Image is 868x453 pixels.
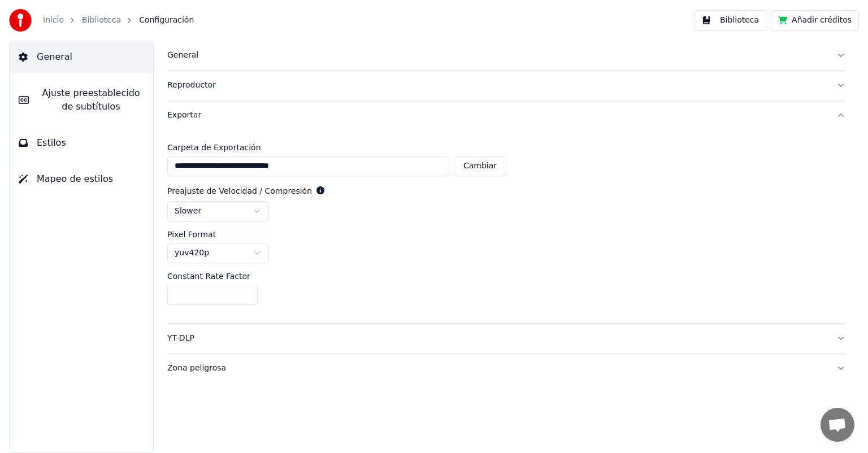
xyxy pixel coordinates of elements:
[167,230,216,238] label: Pixel Format
[82,15,121,26] a: Biblioteca
[10,77,153,123] button: Ajuste preestablecido de subtítulos
[167,363,827,374] div: Zona peligrosa
[167,80,827,91] div: Reproductor
[139,15,194,26] span: Configuración
[43,15,64,26] a: Inicio
[43,15,194,26] nav: breadcrumb
[10,127,153,159] button: Estilos
[10,163,153,195] button: Mapeo de estilos
[167,354,845,383] button: Zona peligrosa
[37,50,72,64] span: General
[37,172,113,186] span: Mapeo de estilos
[167,187,312,195] label: Preajuste de Velocidad / Compresión
[167,143,506,151] label: Carpeta de Exportación
[167,272,250,280] label: Constant Rate Factor
[167,333,827,344] div: YT-DLP
[167,41,845,70] button: General
[454,156,506,176] button: Cambiar
[167,101,845,130] button: Exportar
[771,10,859,31] button: Añadir créditos
[37,136,66,150] span: Estilos
[10,41,153,73] button: General
[695,10,766,31] button: Biblioteca
[167,110,827,121] div: Exportar
[167,50,827,61] div: General
[821,408,854,442] div: Chat abierto
[167,71,845,100] button: Reproductor
[167,324,845,353] button: YT-DLP
[167,130,845,323] div: Exportar
[9,9,32,32] img: youka
[38,86,144,114] span: Ajuste preestablecido de subtítulos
